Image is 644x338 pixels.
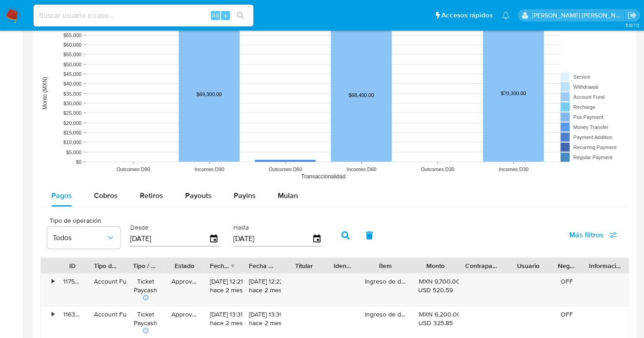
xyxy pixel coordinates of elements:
a: Salir [627,11,637,20]
span: s [224,11,227,20]
button: search-icon [231,9,250,22]
input: Buscar usuario o caso... [33,10,253,21]
span: Alt [212,11,219,20]
span: 3.157.0 [625,21,639,29]
p: nancy.sanchezgarcia@mercadolibre.com.mx [532,11,625,20]
a: Notificaciones [502,11,510,19]
span: Accesos rápidos [441,11,493,20]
